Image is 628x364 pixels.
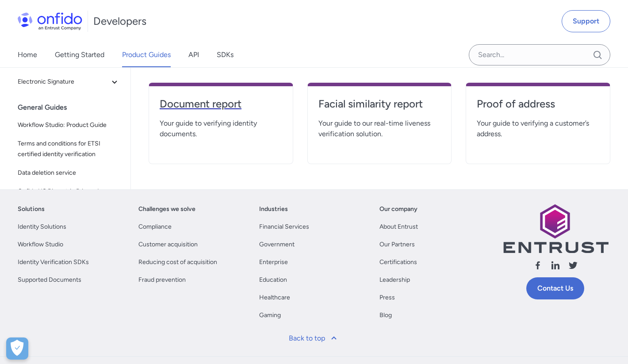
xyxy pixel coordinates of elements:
input: Onfido search input field [469,44,610,65]
a: Healthcare [259,292,290,303]
a: Education [259,275,287,285]
a: Industries [259,204,288,215]
a: Supported Documents [18,275,81,285]
a: Blog [379,310,392,321]
a: Compliance [138,222,172,232]
a: Press [379,292,395,303]
a: Follow us facebook [532,260,543,274]
a: Challenges we solve [138,204,195,215]
a: Getting Started [55,42,104,67]
button: Electronic Signature [14,73,123,91]
a: Fraud prevention [138,275,186,285]
div: Cookie Preferences [6,337,28,360]
h4: Proof of address [477,97,599,111]
a: Gaming [259,310,281,321]
svg: Follow us X (Twitter) [568,260,578,271]
a: Document report [160,97,282,118]
a: Follow us linkedin [550,260,561,274]
a: Onfido US Biometric Privacy Laws notices and consent [14,183,123,211]
span: Terms and conditions for ETSI certified identity verification [18,138,120,160]
a: Leadership [379,275,410,285]
svg: Follow us linkedin [550,260,561,271]
img: Entrust logo [502,204,609,253]
a: Facial similarity report [318,97,441,118]
a: Certifications [379,257,417,268]
a: Contact Us [526,277,584,299]
a: Government [259,239,295,250]
a: Support [562,10,610,32]
span: Your guide to verifying identity documents. [160,118,282,139]
a: Customer acquisition [138,239,198,250]
h1: Developers [93,14,146,28]
svg: Follow us facebook [532,260,543,271]
a: Workflow Studio: Product Guide [14,116,123,134]
a: SDKs [217,42,234,67]
a: Identity Solutions [18,222,66,232]
button: Open Preferences [6,337,28,360]
a: Back to top [283,328,345,349]
span: Data deletion service [18,168,120,178]
img: Onfido Logo [18,12,82,30]
h4: Facial similarity report [318,97,441,111]
a: Terms and conditions for ETSI certified identity verification [14,135,123,163]
a: Financial Services [259,222,309,232]
span: Electronic Signature [18,77,109,87]
a: Identity Verification SDKs [18,257,89,268]
a: Data deletion service [14,164,123,182]
a: Workflow Studio [18,239,63,250]
a: Reducing cost of acquisition [138,257,217,268]
a: Product Guides [122,42,171,67]
div: General Guides [18,99,127,116]
span: Workflow Studio: Product Guide [18,120,120,130]
a: Home [18,42,37,67]
a: Our company [379,204,417,215]
span: Your guide to our real-time liveness verification solution. [318,118,441,139]
a: Proof of address [477,97,599,118]
a: About Entrust [379,222,418,232]
a: Follow us X (Twitter) [568,260,578,274]
a: Our Partners [379,239,415,250]
h4: Document report [160,97,282,111]
a: Enterprise [259,257,288,268]
span: Onfido US Biometric Privacy Laws notices and consent [18,186,120,207]
a: Solutions [18,204,45,215]
a: API [188,42,199,67]
span: Your guide to verifying a customer’s address. [477,118,599,139]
